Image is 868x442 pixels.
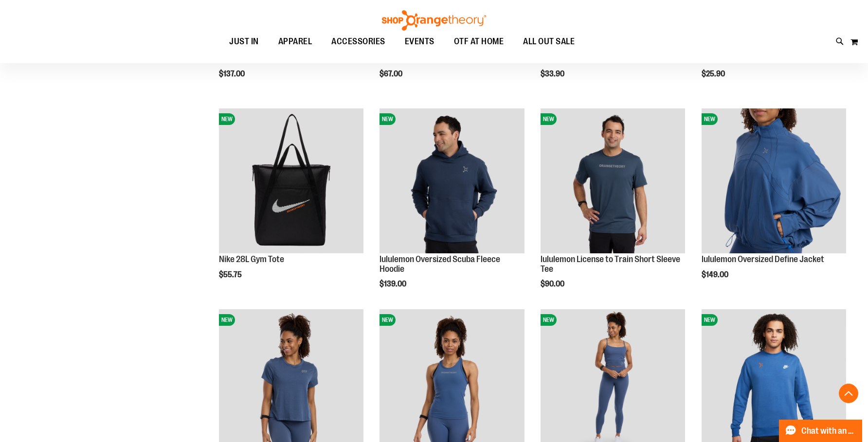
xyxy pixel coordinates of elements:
button: Chat with an Expert [779,420,863,442]
span: $33.90 [541,70,566,78]
img: Nike 28L Gym Tote [219,108,363,253]
a: lululemon License to Train Short Sleeve Tee [541,254,680,274]
span: NEW [219,113,235,125]
span: Chat with an Expert [801,426,856,436]
span: NEW [702,314,718,326]
span: NEW [219,314,235,326]
span: NEW [541,113,557,125]
img: lululemon License to Train Short Sleeve Tee [541,108,685,253]
img: lululemon Oversized Define Jacket [702,108,846,253]
a: lululemon Oversized Scuba Fleece Hoodie [380,254,500,274]
span: $139.00 [380,280,408,288]
span: APPAREL [278,31,312,53]
div: product [214,104,368,303]
span: NEW [541,314,557,326]
div: product [697,104,851,303]
a: lululemon Brushed Softstreme Half Zip [219,54,356,64]
span: ALL OUT SALE [523,31,575,53]
span: $137.00 [219,70,246,78]
a: Muscle Tank [702,54,745,64]
span: OTF AT HOME [454,31,504,53]
div: product [536,104,690,313]
span: NEW [380,314,396,326]
span: $25.90 [702,70,726,78]
span: JUST IN [229,31,259,53]
img: lululemon Oversized Scuba Fleece Hoodie [380,108,524,253]
a: Unisex Ultra Cotton Tee [541,54,625,64]
button: Back To Top [839,384,858,403]
div: product [375,104,529,313]
span: $90.00 [541,280,566,288]
span: EVENTS [405,31,434,53]
span: $149.00 [702,270,730,279]
a: lululemon Oversized Define JacketNEW [702,108,846,254]
a: lululemon Oversized Scuba Fleece HoodieNEW [380,108,524,254]
span: $55.75 [219,270,243,279]
span: $67.00 [380,70,404,78]
a: lululemon License to Train Short Sleeve TeeNEW [541,108,685,254]
img: Shop Orangetheory [380,10,488,31]
a: lululemon Oversized Define Jacket [702,254,824,264]
span: ACCESSORIES [331,31,385,53]
a: Nike 28L Gym ToteNEW [219,108,363,254]
a: lululemon Ruched Racerback Tank [380,54,500,64]
span: NEW [702,113,718,125]
span: NEW [380,113,396,125]
a: Nike 28L Gym Tote [219,254,284,264]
